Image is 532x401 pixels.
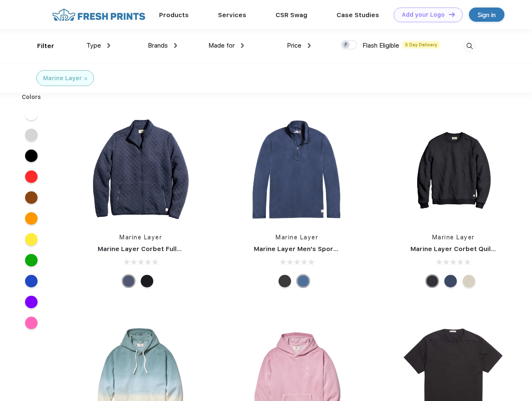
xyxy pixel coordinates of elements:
img: dropdown.png [174,43,177,48]
img: func=resize&h=266 [398,114,509,225]
img: func=resize&h=266 [241,114,352,225]
span: Flash Eligible [362,42,399,49]
a: Marine Layer Men's Sport Quarter Zip [254,245,375,253]
div: Colors [15,93,48,102]
a: Products [159,11,189,19]
div: Marine Layer [43,74,82,83]
div: Deep Denim [297,275,309,287]
a: Services [218,11,246,19]
img: dropdown.png [107,43,110,48]
span: Price [287,42,301,49]
img: desktop_search.svg [463,39,476,53]
img: filter_cancel.svg [84,77,87,80]
a: Marine Layer Corbet Full-Zip Jacket [98,245,213,253]
a: CSR Swag [276,11,307,19]
div: Add your Logo [402,11,445,18]
span: Brands [148,42,168,49]
span: Made for [208,42,235,49]
span: Type [86,42,101,49]
div: Charcoal [426,275,438,287]
div: Navy Heather [444,275,457,287]
img: fo%20logo%202.webp [50,8,148,22]
a: Marine Layer [276,234,318,241]
div: Oat Heather [463,275,475,287]
div: Navy [122,275,135,287]
a: Marine Layer [119,234,162,241]
span: 5 Day Delivery [403,41,440,48]
img: dropdown.png [308,43,311,48]
img: dropdown.png [241,43,244,48]
div: Sign in [478,10,496,20]
div: Black [141,275,153,287]
a: Marine Layer [432,234,475,241]
a: Sign in [469,8,504,22]
div: Charcoal [279,275,291,287]
div: Filter [37,41,54,51]
img: func=resize&h=266 [85,114,196,225]
img: DT [449,12,455,17]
